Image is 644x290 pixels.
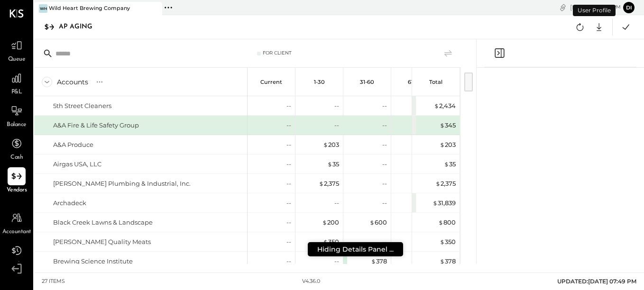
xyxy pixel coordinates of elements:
div: -- [382,237,387,246]
span: $ [435,180,441,187]
a: Vendors [0,167,33,195]
span: $ [434,102,439,109]
span: $ [440,257,445,265]
div: 2,375 [319,179,339,188]
div: -- [382,160,387,169]
div: -- [286,101,291,110]
span: Cash [10,154,23,162]
div: -- [286,179,291,188]
div: -- [334,199,339,208]
button: Close panel [494,47,505,59]
a: Balance [0,102,33,129]
span: P&L [11,88,22,97]
div: Airgas USA, LLC [53,160,101,169]
div: -- [286,199,291,208]
div: -- [382,199,387,208]
span: Balance [7,121,27,129]
div: 5th Street Cleaners [53,101,111,110]
div: 600 [369,218,387,227]
div: WH [39,4,47,13]
span: Tasks [10,261,23,269]
span: $ [319,180,324,187]
span: $ [440,238,445,245]
div: 200 [322,218,339,227]
div: AP Aging [59,19,102,35]
a: Queue [0,36,33,64]
span: $ [438,218,443,226]
span: $ [432,199,438,207]
div: 350 [440,237,456,246]
span: $ [327,160,332,168]
div: -- [334,257,339,266]
div: 2,375 [435,179,456,188]
div: -- [286,237,291,246]
span: $ [323,141,328,148]
div: -- [334,121,339,130]
span: $ [322,218,327,226]
div: 378 [371,257,387,266]
div: Accounts [57,77,88,87]
div: 203 [323,140,339,149]
p: 31-60 [360,79,374,85]
div: -- [286,257,291,266]
span: Queue [8,55,26,64]
div: User Profile [573,5,616,16]
p: Current [260,79,282,85]
div: -- [382,101,387,110]
div: A&A Produce [53,140,93,149]
div: -- [334,101,339,110]
span: 8 : 11 [592,3,611,12]
button: Di [623,2,635,13]
div: Brewing Science Institute [53,257,133,266]
span: Vendors [7,186,27,195]
div: copy link [558,2,568,12]
div: 203 [440,140,456,149]
p: 1-30 [314,79,325,85]
span: Accountant [2,228,31,236]
div: [DATE] [570,3,621,12]
div: 35 [444,160,456,169]
span: $ [371,257,376,265]
div: -- [382,179,387,188]
div: 800 [438,218,456,227]
div: 350 [323,237,339,246]
a: P&L [0,69,33,97]
div: [PERSON_NAME] Quality Meats [53,237,151,246]
div: For Client [263,50,292,56]
div: 2,434 [434,101,456,110]
span: $ [440,141,445,148]
span: $ [323,238,328,245]
span: $ [369,218,375,226]
div: Archadeck [53,199,86,208]
div: 378 [440,257,456,266]
span: UPDATED: [DATE] 07:49 PM [557,278,636,285]
div: [PERSON_NAME] Plumbing & Industrial, Inc. [53,179,191,188]
div: -- [286,218,291,227]
span: $ [440,121,445,129]
div: v 4.36.0 [302,278,320,285]
span: pm [613,4,621,10]
div: Wild Heart Brewing Company [49,5,130,12]
a: Accountant [0,209,33,236]
span: $ [444,160,449,168]
div: -- [286,121,291,130]
a: Cash [0,135,33,162]
p: 61-90 [408,79,422,85]
a: Tasks [0,242,33,269]
div: -- [286,140,291,149]
p: Total [429,79,442,85]
div: 345 [440,121,456,130]
div: 35 [327,160,339,169]
div: -- [382,140,387,149]
div: 31,839 [432,199,456,208]
div: 27 items [42,278,65,285]
div: Black Creek Lawns & Landscape [53,218,153,227]
div: -- [286,160,291,169]
div: -- [382,121,387,130]
div: A&A Fire & Life Safety Group [53,121,139,130]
